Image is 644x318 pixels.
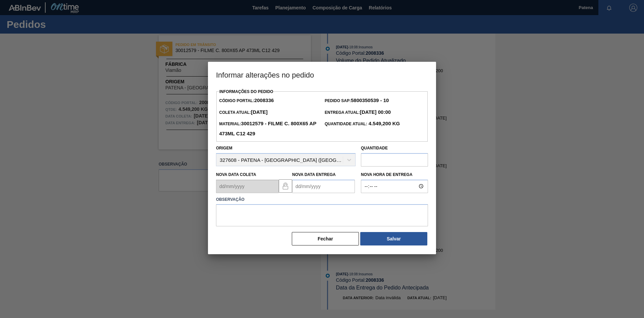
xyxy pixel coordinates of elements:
span: Pedido SAP: [325,98,389,103]
label: Origem [216,146,232,150]
strong: [DATE] [251,109,268,115]
input: dd/mm/yyyy [216,180,279,193]
span: Entrega Atual: [325,110,391,115]
span: Código Portal: [219,98,274,103]
h3: Informar alterações no pedido [208,62,436,87]
strong: 2008336 [254,97,274,103]
strong: [DATE] 00:00 [360,109,391,115]
span: Quantidade Atual: [325,122,400,126]
button: unlocked [279,179,292,193]
span: Coleta Atual: [219,110,267,115]
label: Quantidade [361,146,388,150]
img: unlocked [281,182,289,190]
label: Nova Data Entrega [292,172,336,177]
label: Informações do Pedido [219,89,273,94]
input: dd/mm/yyyy [292,180,355,193]
label: Observação [216,195,428,205]
strong: 5800350539 - 10 [351,97,389,103]
label: Nova Data Coleta [216,172,256,177]
button: Fechar [292,232,359,245]
strong: 30012579 - FILME C. 800X65 AP 473ML C12 429 [219,121,316,136]
strong: 4.549,200 KG [367,121,400,126]
span: Material: [219,122,316,136]
button: Salvar [360,232,427,245]
label: Nova Hora de Entrega [361,170,428,180]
